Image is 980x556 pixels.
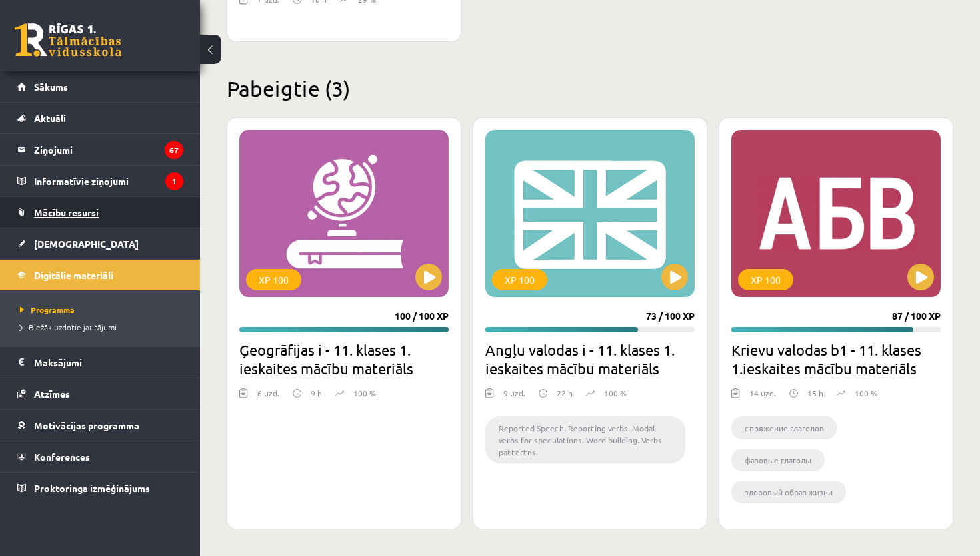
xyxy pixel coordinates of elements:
div: XP 100 [738,269,793,290]
h2: Angļu valodas i - 11. klases 1. ieskaites mācību materiāls [485,340,695,378]
a: Proktoringa izmēģinājums [17,473,183,503]
span: Sākums [34,81,68,93]
span: Konferences [34,451,90,463]
legend: Maksājumi [34,347,183,378]
legend: Informatīvie ziņojumi [34,166,183,196]
a: Rīgas 1. Tālmācības vidusskola [15,23,121,57]
span: Biežāk uzdotie jautājumi [20,322,117,332]
a: Mācību resursi [17,197,183,228]
li: Reported Speech. Reporting verbs. Modal verbs for speculations. Word building. Verbs pattertns. [485,416,685,463]
span: Mācību resursi [34,206,99,218]
h2: Ģeogrāfijas i - 11. klases 1. ieskaites mācību materiāls [239,340,449,378]
h2: Pabeigtie (3) [227,75,953,101]
p: 100 % [353,387,376,399]
a: Atzīmes [17,378,183,409]
i: 67 [165,141,183,159]
span: [DEMOGRAPHIC_DATA] [34,238,139,250]
a: Sākums [17,71,183,102]
a: Konferences [17,441,183,472]
span: Aktuāli [34,112,66,124]
a: Digitālie materiāli [17,260,183,290]
p: 100 % [604,387,627,399]
a: Ziņojumi67 [17,134,183,165]
legend: Ziņojumi [34,134,183,165]
div: 9 uzd. [503,387,525,407]
a: Biežāk uzdotie jautājumi [20,321,187,333]
span: Motivācijas programma [34,419,139,431]
a: Informatīvie ziņojumi1 [17,166,183,196]
a: Motivācijas programma [17,410,183,441]
p: 100 % [855,387,877,399]
a: Aktuāli [17,103,183,133]
li: здоровый образ жизни [731,481,846,503]
span: Proktoringa izmēģinājums [34,482,150,494]
div: XP 100 [246,269,301,290]
i: 1 [165,172,183,190]
p: 9 h [311,387,322,399]
div: XP 100 [492,269,547,290]
h2: Krievu valodas b1 - 11. klases 1.ieskaites mācību materiāls [731,340,941,378]
div: 14 uzd. [749,387,776,407]
li: cпряжение глаголов [731,416,837,439]
a: Maksājumi [17,347,183,378]
div: 6 uzd. [257,387,279,407]
p: 15 h [807,387,823,399]
li: фазовые глаголы [731,449,825,471]
span: Atzīmes [34,388,70,400]
span: Programma [20,304,75,315]
a: [DEMOGRAPHIC_DATA] [17,228,183,259]
span: Digitālie materiāli [34,269,113,281]
p: 22 h [557,387,573,399]
a: Programma [20,304,187,316]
